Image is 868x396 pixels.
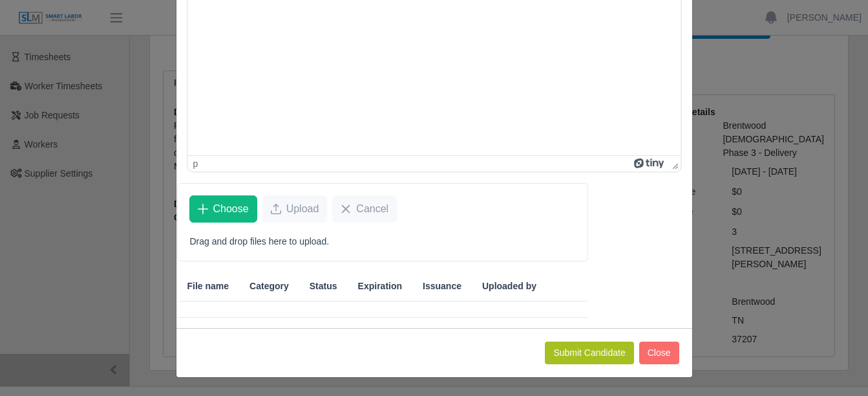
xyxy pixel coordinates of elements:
[213,201,249,217] span: Choose
[423,280,461,293] span: Issuance
[356,201,388,217] span: Cancel
[667,156,681,171] div: Press the Up and Down arrow keys to resize the editor.
[190,235,576,248] p: Drag and drop files here to upload.
[187,280,229,293] span: File name
[482,280,536,293] span: Uploaded by
[262,195,328,223] button: Upload
[639,342,679,364] button: Close
[189,195,257,223] button: Choose
[634,159,666,169] a: Powered by Tiny
[310,280,337,293] span: Status
[286,201,319,217] span: Upload
[358,280,402,293] span: Expiration
[332,195,397,223] button: Cancel
[249,280,289,293] span: Category
[545,342,633,364] button: Submit Candidate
